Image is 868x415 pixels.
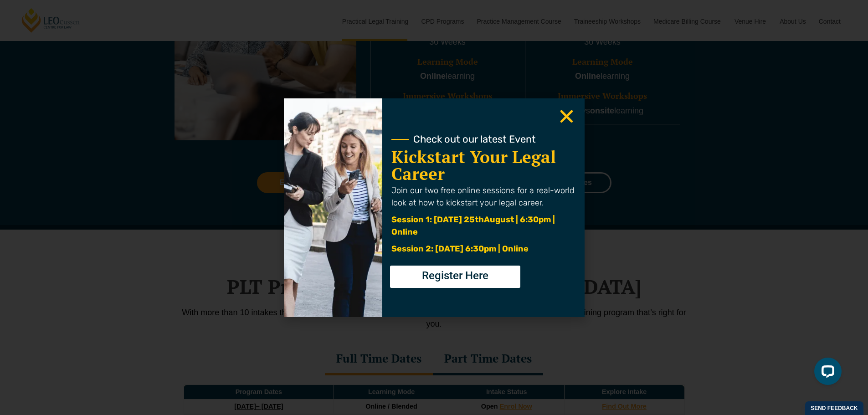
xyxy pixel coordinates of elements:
a: Kickstart Your Legal Career [391,146,556,185]
span: Register Here [422,270,488,281]
span: Check out our latest Event [413,134,536,144]
span: Session 1: [DATE] 25 [391,215,475,225]
a: Close [558,108,575,125]
iframe: LiveChat chat widget [807,354,845,392]
a: Register Here [390,266,520,288]
span: Join our two free online sessions for a real-world look at how to kickstart your legal career. [391,185,574,208]
span: Session 2: [DATE] 6:30pm | Online [391,244,529,254]
span: th [475,215,484,225]
span: August | 6:30pm | Online [391,215,555,237]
